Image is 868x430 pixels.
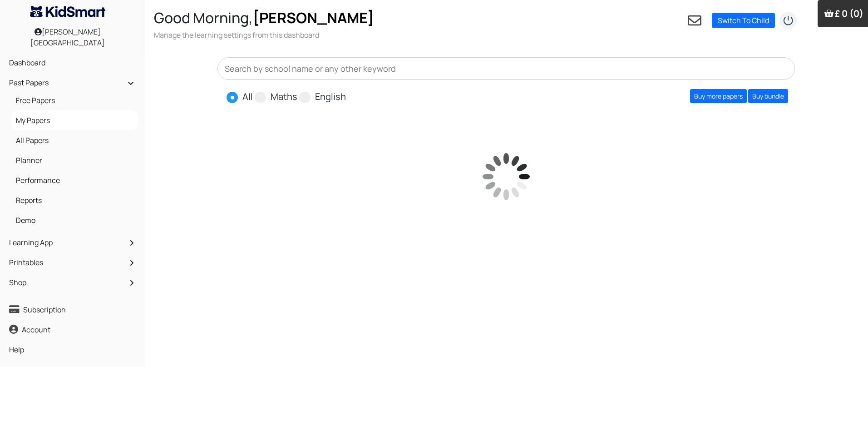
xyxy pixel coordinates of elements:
a: Performance [14,173,136,188]
h3: Manage the learning settings from this dashboard [154,30,374,40]
a: All Papers [14,133,136,148]
a: Buy bundle [748,89,788,103]
a: Free Papers [14,93,136,108]
a: Past Papers [7,75,138,90]
a: My Papers [14,113,136,128]
span: [PERSON_NAME] [253,8,374,28]
a: Reports [14,193,136,208]
a: Account [7,322,138,337]
label: English [315,90,346,104]
a: Printables [7,255,138,270]
label: All [242,90,253,104]
img: paper is loading... [461,131,552,222]
img: KidSmart logo [30,6,105,17]
img: Your items in the shopping basket [824,9,833,18]
a: Planner [14,153,136,168]
a: Demo [14,213,136,228]
h2: Good Morning, [154,9,374,26]
input: Search by school name or any other keyword [217,57,795,80]
a: Switch To Child [712,13,775,28]
a: Subscription [7,302,138,317]
a: Help [7,342,138,357]
a: Buy more papers [690,89,747,103]
label: Maths [271,90,297,104]
img: logout2.png [779,11,797,30]
a: Shop [7,275,138,290]
a: Dashboard [7,55,138,70]
span: £ 0 (0) [835,7,863,20]
a: Learning App [7,235,138,250]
